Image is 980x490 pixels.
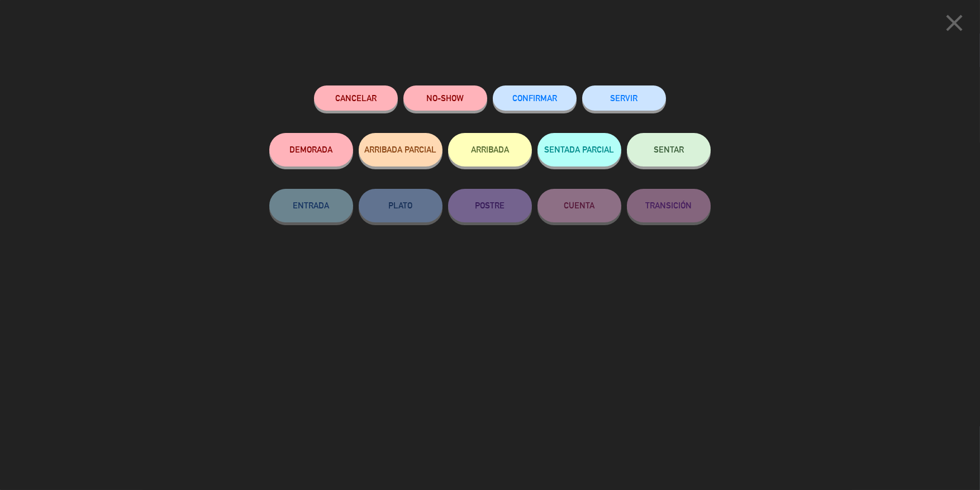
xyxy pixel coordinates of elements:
[365,145,437,154] span: ARRIBADA PARCIAL
[937,8,972,41] button: close
[582,85,666,111] button: SERVIR
[403,85,487,111] button: NO-SHOW
[940,9,968,37] i: close
[512,93,557,103] span: CONFIRMAR
[537,133,621,166] button: SENTADA PARCIAL
[537,189,621,222] button: CUENTA
[654,145,684,154] span: SENTAR
[359,189,443,222] button: PLATO
[627,189,711,222] button: TRANSICIÓN
[269,189,353,222] button: ENTRADA
[627,133,711,166] button: SENTAR
[448,133,532,166] button: ARRIBADA
[269,133,353,166] button: DEMORADA
[448,189,532,222] button: POSTRE
[314,85,398,111] button: Cancelar
[493,85,577,111] button: CONFIRMAR
[359,133,443,166] button: ARRIBADA PARCIAL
